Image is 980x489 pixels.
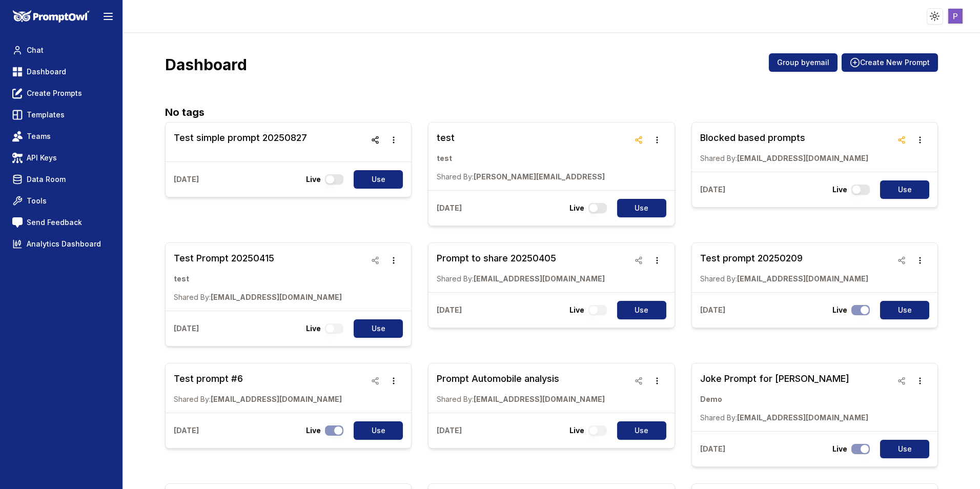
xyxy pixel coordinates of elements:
[880,440,929,458] button: Use
[8,84,114,103] a: Create Prompts
[700,185,725,195] p: [DATE]
[27,196,47,206] span: Tools
[354,170,403,189] button: Use
[174,292,342,302] p: [EMAIL_ADDRESS][DOMAIN_NAME]
[27,88,82,98] span: Create Prompts
[174,251,342,302] a: Test Prompt 20250415testShared By:[EMAIL_ADDRESS][DOMAIN_NAME]
[174,251,342,266] h3: Test Prompt 20250415
[700,153,868,164] p: [EMAIL_ADDRESS][DOMAIN_NAME]
[174,395,211,403] span: Shared By:
[348,170,403,189] a: Use
[842,53,938,72] button: Create New Prompt
[948,9,963,24] img: ACg8ocJGHgvPKVbo_Ly5vrZNeNzkDJRWy5S8Y5X5N5ik7tD_SiJhNw=s96-c
[700,251,868,266] h3: Test prompt 20250209
[700,372,868,423] a: Joke Prompt for [PERSON_NAME]DemoShared By:[EMAIL_ADDRESS][DOMAIN_NAME]
[569,203,584,213] p: Live
[354,421,403,440] button: Use
[874,180,929,199] a: Use
[8,149,114,167] a: API Keys
[700,413,737,422] span: Shared By:
[700,251,868,284] a: Test prompt 20250209Shared By:[EMAIL_ADDRESS][DOMAIN_NAME]
[306,323,321,334] p: Live
[617,301,666,319] button: Use
[437,372,605,404] a: Prompt Automobile analysisShared By:[EMAIL_ADDRESS][DOMAIN_NAME]
[611,421,666,440] a: Use
[174,372,342,404] a: Test prompt #6Shared By:[EMAIL_ADDRESS][DOMAIN_NAME]
[437,203,462,213] p: [DATE]
[174,131,307,153] a: Test simple prompt 20250827
[700,274,737,283] span: Shared By:
[874,440,929,458] a: Use
[832,185,847,195] p: Live
[437,274,474,283] span: Shared By:
[569,425,584,436] p: Live
[13,10,90,23] img: PromptOwl
[8,106,114,124] a: Templates
[165,105,938,120] h2: No tags
[27,174,66,185] span: Data Room
[437,251,605,266] h3: Prompt to share 20250405
[617,199,666,217] button: Use
[611,301,666,319] a: Use
[437,372,605,386] h3: Prompt Automobile analysis
[832,444,847,454] p: Live
[700,413,868,423] p: [EMAIL_ADDRESS][DOMAIN_NAME]
[700,131,868,164] a: Blocked based promptsShared By:[EMAIL_ADDRESS][DOMAIN_NAME]
[437,131,605,182] a: testtestShared By:[PERSON_NAME][EMAIL_ADDRESS]
[8,170,114,189] a: Data Room
[174,394,342,404] p: [EMAIL_ADDRESS][DOMAIN_NAME]
[611,199,666,217] a: Use
[8,192,114,210] a: Tools
[617,421,666,440] button: Use
[8,63,114,81] a: Dashboard
[348,421,403,440] a: Use
[12,217,23,228] img: feedback
[8,235,114,253] a: Analytics Dashboard
[874,301,929,319] a: Use
[165,55,247,74] h3: Dashboard
[174,372,342,386] h3: Test prompt #6
[354,319,403,338] button: Use
[27,153,57,163] span: API Keys
[437,172,605,182] p: [PERSON_NAME][EMAIL_ADDRESS]
[8,213,114,232] a: Send Feedback
[27,217,82,228] span: Send Feedback
[880,180,929,199] button: Use
[437,305,462,315] p: [DATE]
[174,274,342,284] p: test
[348,319,403,338] a: Use
[174,174,199,185] p: [DATE]
[27,239,101,249] span: Analytics Dashboard
[700,131,868,145] h3: Blocked based prompts
[437,131,605,145] h3: test
[27,110,65,120] span: Templates
[700,305,725,315] p: [DATE]
[8,41,114,59] a: Chat
[700,372,868,386] h3: Joke Prompt for [PERSON_NAME]
[700,394,868,404] p: Demo
[174,131,307,145] h3: Test simple prompt 20250827
[700,154,737,162] span: Shared By:
[27,45,44,55] span: Chat
[569,305,584,315] p: Live
[174,293,211,301] span: Shared By:
[174,425,199,436] p: [DATE]
[769,53,838,72] button: Group byemail
[437,394,605,404] p: [EMAIL_ADDRESS][DOMAIN_NAME]
[306,425,321,436] p: Live
[437,425,462,436] p: [DATE]
[27,131,51,141] span: Teams
[437,395,474,403] span: Shared By:
[437,274,605,284] p: [EMAIL_ADDRESS][DOMAIN_NAME]
[437,251,605,284] a: Prompt to share 20250405Shared By:[EMAIL_ADDRESS][DOMAIN_NAME]
[174,323,199,334] p: [DATE]
[880,301,929,319] button: Use
[27,67,66,77] span: Dashboard
[437,153,605,164] p: test
[437,172,474,181] span: Shared By:
[8,127,114,146] a: Teams
[306,174,321,185] p: Live
[700,444,725,454] p: [DATE]
[700,274,868,284] p: [EMAIL_ADDRESS][DOMAIN_NAME]
[832,305,847,315] p: Live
